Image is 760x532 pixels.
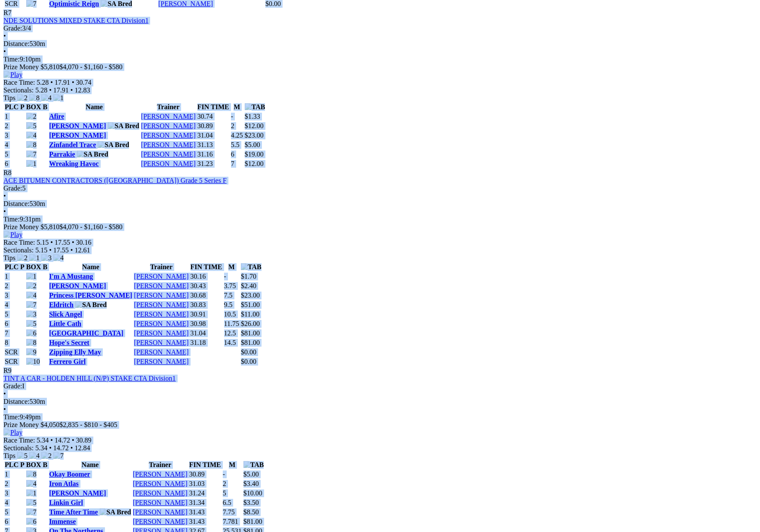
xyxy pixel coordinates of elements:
text: 6 [231,151,234,158]
img: 5 [26,499,37,507]
td: 6 [4,320,25,328]
td: 31.03 [189,480,222,488]
div: Prize Money $5,810 [3,63,757,71]
span: 12.61 [74,246,90,254]
div: Prize Money $4,050 [3,421,757,429]
span: P [20,461,25,468]
span: • [49,444,52,452]
span: • [71,246,73,254]
td: 3 [4,131,25,140]
td: 31.23 [197,160,230,168]
span: Grade: [3,25,22,32]
td: 8 [4,338,25,347]
span: $2,835 - $810 - $405 [59,421,117,428]
img: SA Bred [98,141,129,149]
text: 7.75 [223,508,235,516]
span: Distance: [3,40,29,47]
span: $3.50 [243,499,259,506]
span: 12.84 [74,444,90,452]
div: 530m [3,40,757,48]
text: - [224,273,226,280]
td: 1 [4,272,25,281]
a: [PERSON_NAME] [134,273,188,280]
span: • [3,192,6,200]
span: B [43,103,47,111]
span: • [50,437,53,444]
div: I [3,382,757,390]
td: 30.43 [190,282,223,290]
span: • [72,437,74,444]
div: 9:31pm [3,215,757,223]
img: SA Bred [75,301,107,309]
img: 4 [29,452,40,460]
th: Name [49,461,132,469]
span: 12.83 [74,86,90,94]
text: 5.5 [231,141,240,148]
img: 2 [17,254,28,262]
span: $26.00 [241,320,260,327]
td: SCR [4,348,25,357]
a: [PERSON_NAME] [49,132,106,139]
span: $12.00 [245,122,264,129]
span: Grade: [3,185,22,192]
img: 4 [26,292,37,299]
span: Tips [3,452,15,459]
a: Little Cath [49,320,81,327]
span: Tips [3,94,15,101]
div: 530m [3,200,757,208]
img: 8 [26,470,37,478]
th: FIN TIME [197,103,230,111]
img: 8 [26,339,37,347]
td: 31.04 [197,131,230,140]
td: 31.04 [190,329,223,338]
td: 31.43 [189,517,222,526]
span: Time: [3,55,20,63]
td: 30.98 [190,320,223,328]
img: 1 [29,254,40,262]
img: TAB [241,263,262,271]
a: [PERSON_NAME] [134,348,188,356]
img: 4 [53,254,64,262]
text: 7.781 [223,518,238,525]
a: Ferrero Girl [49,358,86,365]
span: • [3,48,6,55]
span: $11.00 [241,311,259,318]
img: SA Bred [108,122,139,130]
img: 2 [41,452,52,460]
td: 2 [4,480,25,488]
a: Eldritch [49,301,74,308]
span: Race Time: [3,437,35,444]
span: R9 [3,367,12,374]
div: 5 [3,185,757,192]
img: Play [3,429,22,437]
a: Iron Atlas [49,480,79,487]
td: 30.83 [190,301,223,309]
text: 10.5 [224,311,236,318]
span: Tips [3,254,15,261]
span: PLC [5,263,18,271]
span: Sectionals: [3,86,34,94]
a: [PERSON_NAME] [134,292,188,299]
text: 4.25 [231,132,243,139]
a: [PERSON_NAME] [134,329,188,337]
span: BOX [26,103,41,111]
img: 5 [17,452,28,460]
td: 5 [4,310,25,319]
a: [PERSON_NAME] [141,113,196,120]
span: $19.00 [245,151,264,158]
span: Time: [3,413,20,421]
span: 5.15 [37,239,49,246]
a: [PERSON_NAME] [134,358,188,365]
a: Slick Angel [49,311,82,318]
text: 14.5 [224,339,236,346]
span: $23.00 [245,132,264,139]
img: Play [3,71,22,79]
span: 30.16 [76,239,92,246]
td: 5 [4,508,25,517]
img: 6 [26,518,37,526]
th: Trainer [132,461,188,469]
td: 3 [4,291,25,300]
img: 2 [26,113,37,120]
span: P [20,103,25,111]
span: $0.00 [241,348,256,356]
